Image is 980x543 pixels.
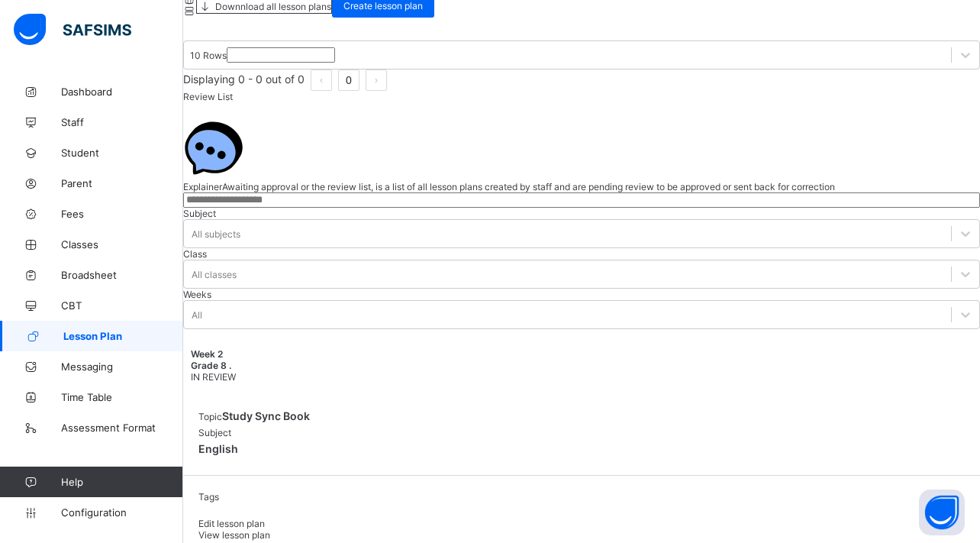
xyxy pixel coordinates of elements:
[61,360,183,373] span: Messaging
[198,438,965,460] span: English
[222,181,835,192] span: Awaiting approval or the review list, is a list of all lesson plans created by staff and are pend...
[338,69,359,91] li: 0
[198,491,219,503] span: Tags
[311,69,332,91] button: prev page
[183,289,211,300] span: Weeks
[191,348,223,360] span: Week 2
[183,248,207,260] span: Class
[191,371,236,383] span: IN REVIEW
[183,118,244,179] img: Chat.054c5d80b312491b9f15f6fadeacdca6.svg
[61,476,182,488] span: Help
[198,518,265,529] span: Edit lesson plan
[366,69,387,91] button: next page
[192,269,237,280] div: All classes
[190,50,227,61] div: 10 Rows
[366,69,387,91] li: 下一页
[198,411,222,422] span: Topic
[192,228,240,240] div: All subjects
[919,490,965,535] button: Open asap
[61,269,183,281] span: Broadsheet
[339,70,359,90] a: 0
[183,69,305,91] li: Displaying 0 - 0 out of 0
[61,391,183,403] span: Time Table
[183,181,222,192] span: Explainer
[311,69,332,91] li: 上一页
[61,116,183,128] span: Staff
[61,422,183,434] span: Assessment Format
[191,360,231,371] span: Grade 8 .
[61,86,183,98] span: Dashboard
[61,147,183,159] span: Student
[61,208,183,220] span: Fees
[183,208,216,219] span: Subject
[213,1,331,12] span: Downnload all lesson plans
[14,14,131,46] img: safsims
[198,529,270,541] span: View lesson plan
[183,91,233,102] span: Review List
[63,330,183,342] span: Lesson Plan
[222,409,310,422] span: Study Sync Book
[61,238,183,250] span: Classes
[192,309,202,321] div: All
[198,427,231,438] span: Subject
[61,177,183,189] span: Parent
[61,506,182,519] span: Configuration
[61,299,183,312] span: CBT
